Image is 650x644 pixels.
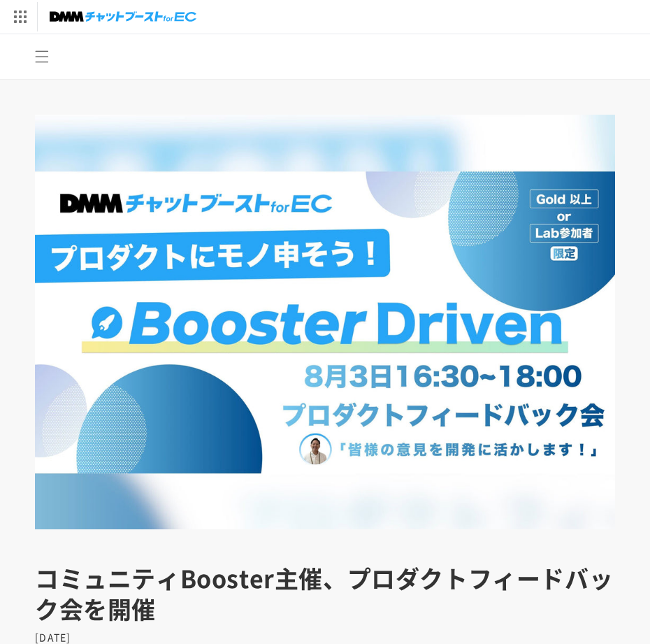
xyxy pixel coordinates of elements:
[35,115,615,529] img: コミュニティBooster主催、プロダクトフィードバック会を開催
[27,41,57,72] summary: メニュー
[35,630,71,644] time: [DATE]
[2,2,37,31] img: サービス
[35,563,615,624] h1: コミュニティBooster主催、プロダクトフィードバック会を開催
[50,7,196,27] img: チャットブーストforEC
